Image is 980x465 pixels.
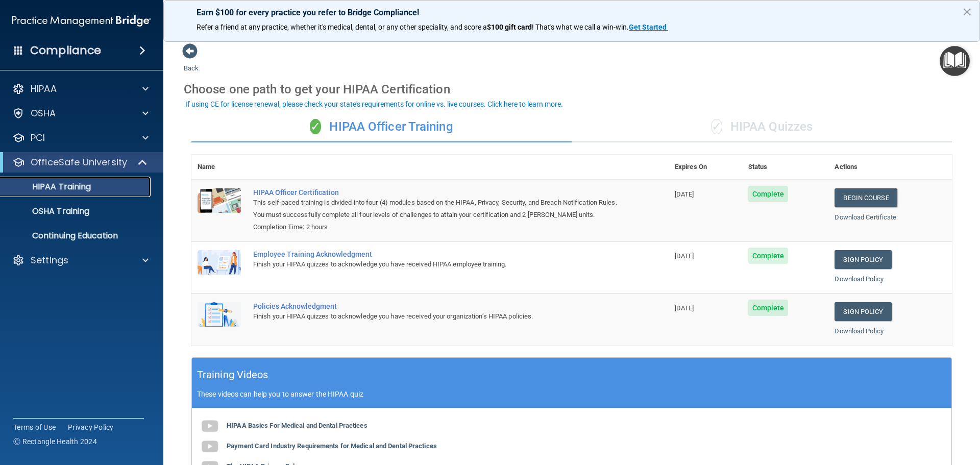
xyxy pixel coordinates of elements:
a: Get Started [629,23,668,31]
strong: Get Started [629,23,667,31]
a: Settings [12,254,149,266]
p: OSHA [31,107,56,119]
span: [DATE] [675,252,694,260]
div: Finish your HIPAA quizzes to acknowledge you have received your organization’s HIPAA policies. [253,310,618,323]
span: ✓ [711,119,722,134]
a: OSHA [12,107,149,119]
div: Finish your HIPAA quizzes to acknowledge you have received HIPAA employee training. [253,258,618,271]
a: Sign Policy [835,302,891,321]
th: Name [191,155,247,180]
div: HIPAA Quizzes [572,112,952,142]
button: Close [962,4,972,20]
a: Terms of Use [13,422,56,432]
a: HIPAA [12,83,149,95]
span: Refer a friend at any practice, whether it's medical, dental, or any other speciality, and score a [197,23,487,31]
p: HIPAA Training [7,182,91,192]
p: OSHA Training [7,206,89,216]
span: [DATE] [675,190,694,198]
h4: Compliance [30,43,101,58]
p: PCI [31,132,45,144]
div: Policies Acknowledgment [253,302,618,310]
a: Privacy Policy [68,422,114,432]
a: OfficeSafe University [12,156,148,168]
div: Employee Training Acknowledgment [253,250,618,258]
img: gray_youtube_icon.38fcd6cc.png [200,436,220,457]
a: HIPAA Officer Certification [253,188,618,197]
a: PCI [12,132,149,144]
img: PMB logo [12,11,151,31]
div: Completion Time: 2 hours [253,221,618,233]
th: Expires On [669,155,742,180]
p: Continuing Education [7,231,146,241]
p: Earn $100 for every practice you refer to Bridge Compliance! [197,8,947,17]
h5: Training Videos [197,366,268,384]
a: Download Policy [835,327,884,335]
button: If using CE for license renewal, please check your state's requirements for online vs. live cours... [184,99,565,109]
img: gray_youtube_icon.38fcd6cc.png [200,416,220,436]
span: Complete [748,248,789,264]
strong: $100 gift card [487,23,532,31]
div: Choose one path to get your HIPAA Certification [184,75,960,104]
th: Status [742,155,829,180]
p: These videos can help you to answer the HIPAA quiz [197,390,946,398]
b: HIPAA Basics For Medical and Dental Practices [227,422,367,429]
span: Complete [748,300,789,316]
span: ✓ [310,119,321,134]
b: Payment Card Industry Requirements for Medical and Dental Practices [227,442,437,450]
p: OfficeSafe University [31,156,127,168]
a: Download Policy [835,275,884,283]
th: Actions [828,155,952,180]
span: ! That's what we call a win-win. [532,23,629,31]
span: Ⓒ Rectangle Health 2024 [13,436,97,447]
a: Sign Policy [835,250,891,269]
a: Begin Course [835,188,897,207]
div: This self-paced training is divided into four (4) modules based on the HIPAA, Privacy, Security, ... [253,197,618,221]
p: HIPAA [31,83,57,95]
div: HIPAA Officer Training [191,112,572,142]
button: Open Resource Center [940,46,970,76]
a: Download Certificate [835,213,896,221]
div: If using CE for license renewal, please check your state's requirements for online vs. live cours... [185,101,563,108]
a: Back [184,52,199,72]
p: Settings [31,254,68,266]
span: Complete [748,186,789,202]
span: [DATE] [675,304,694,312]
